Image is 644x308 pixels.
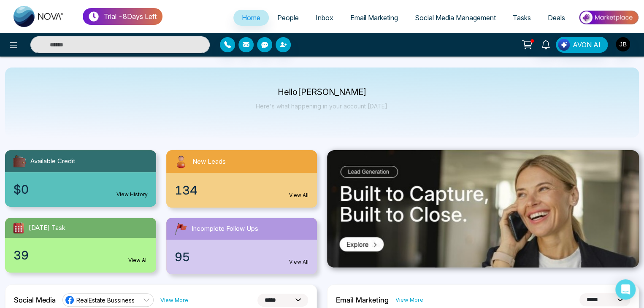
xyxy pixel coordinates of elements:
a: Home [233,10,269,26]
span: Email Marketing [350,14,398,22]
span: Incomplete Follow Ups [192,224,258,234]
span: Home [242,14,260,22]
a: Tasks [504,10,539,26]
a: View All [128,257,148,264]
a: Inbox [307,10,342,26]
span: $0 [14,181,29,198]
div: Open Intercom Messenger [615,279,636,300]
a: New Leads134View All [161,150,322,208]
p: Here's what happening in your account [DATE]. [256,103,389,110]
span: Inbox [316,14,333,22]
a: Email Marketing [342,10,406,26]
img: . [327,150,639,267]
img: Market-place.gif [578,8,639,27]
img: followUps.svg [173,221,188,236]
span: People [277,14,299,22]
span: AVON AI [573,40,601,50]
span: 39 [14,246,29,264]
span: Available Credit [30,157,75,166]
span: Tasks [513,14,531,22]
h2: Email Marketing [336,296,389,304]
span: 134 [175,181,198,199]
img: newLeads.svg [173,154,189,170]
img: Nova CRM Logo [14,6,64,27]
span: Social Media Management [415,14,496,22]
img: availableCredit.svg [12,154,27,169]
a: Incomplete Follow Ups95View All [161,218,322,274]
span: [DATE] Task [29,223,65,233]
button: AVON AI [556,37,608,53]
a: Social Media Management [406,10,504,26]
a: View More [160,296,188,304]
img: todayTask.svg [12,221,25,235]
h2: Social Media [14,296,56,304]
a: View History [116,191,148,198]
a: View All [289,192,308,199]
span: New Leads [192,157,226,167]
span: Deals [548,14,565,22]
a: View All [289,258,308,266]
p: Hello [PERSON_NAME] [256,89,389,96]
span: RealEstate Bussiness [76,296,135,304]
span: 95 [175,248,190,266]
p: Trial - 8 Days Left [104,11,157,22]
a: People [269,10,307,26]
img: User Avatar [616,37,630,51]
a: View More [395,296,423,304]
a: Deals [539,10,574,26]
img: Lead Flow [558,39,570,51]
